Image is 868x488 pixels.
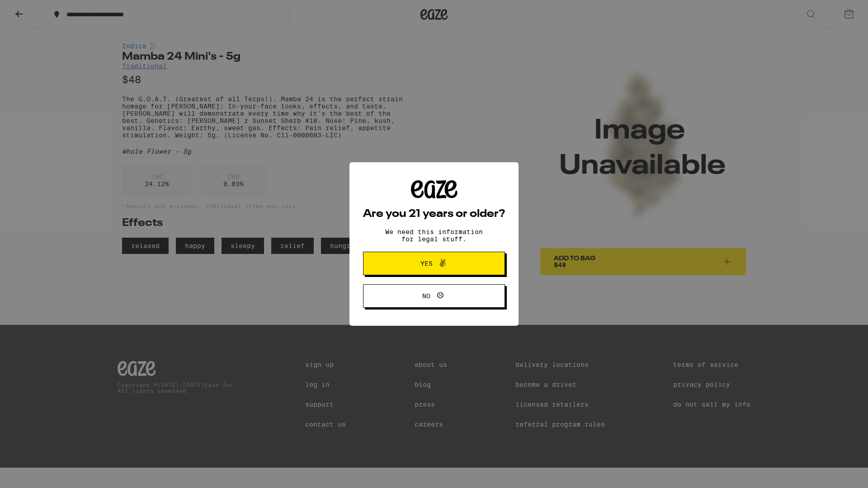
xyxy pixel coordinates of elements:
[422,293,430,299] span: No
[420,260,433,267] span: Yes
[363,252,505,275] button: Yes
[377,228,491,243] p: We need this information for legal stuff.
[363,209,505,220] h2: Are you 21 years or older?
[363,284,505,308] button: No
